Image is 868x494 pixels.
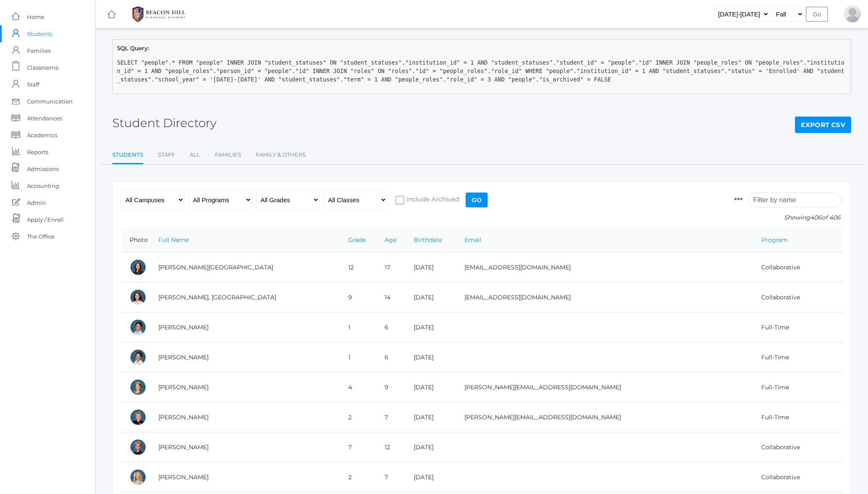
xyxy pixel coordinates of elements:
td: 7 [340,432,376,462]
span: 406 [810,214,822,221]
td: [DATE] [405,462,456,492]
span: Students [27,25,52,42]
th: Photo [121,228,150,252]
a: All [190,147,200,163]
td: 7 [376,462,405,492]
td: 6 [376,312,405,342]
span: Staff [27,76,39,93]
span: Apply / Enroll [27,211,64,228]
td: [PERSON_NAME], [GEOGRAPHIC_DATA] [150,282,340,312]
pre: SELECT "people".* FROM "people" INNER JOIN "student_statuses" ON "student_statuses"."institution_... [117,58,846,84]
td: Full-Time [753,342,842,372]
td: 9 [340,282,376,312]
td: [PERSON_NAME] [150,342,340,372]
div: Amelia Adams [130,379,146,396]
td: [PERSON_NAME][EMAIL_ADDRESS][DOMAIN_NAME] [456,372,753,402]
td: Collaborative [753,462,842,492]
td: 2 [340,402,376,432]
span: Classrooms [27,59,58,76]
td: 9 [376,372,405,402]
td: [DATE] [405,402,456,432]
td: [PERSON_NAME] [150,462,340,492]
td: 1 [340,342,376,372]
span: Admin [27,194,46,211]
td: [PERSON_NAME] [150,402,340,432]
td: 7 [376,402,405,432]
span: Communication [27,93,73,110]
td: [PERSON_NAME][GEOGRAPHIC_DATA] [150,252,340,282]
div: Charlotte Abdulla [130,259,146,276]
span: Include Archived [404,195,459,205]
td: [DATE] [405,312,456,342]
td: [PERSON_NAME] [150,312,340,342]
div: Grayson Abrea [130,349,146,366]
td: 12 [376,432,405,462]
td: [PERSON_NAME][EMAIL_ADDRESS][DOMAIN_NAME] [456,402,753,432]
td: [DATE] [405,432,456,462]
td: [DATE] [405,282,456,312]
td: 4 [340,372,376,402]
span: The Office [27,228,54,245]
div: Cole Albanese [130,439,146,456]
div: Dominic Abrea [130,319,146,336]
td: Full-Time [753,312,842,342]
td: [PERSON_NAME] [150,372,340,402]
td: [EMAIL_ADDRESS][DOMAIN_NAME] [456,252,753,282]
a: Full Name [158,236,189,244]
td: [PERSON_NAME] [150,432,340,462]
div: Elle Albanese [130,469,146,486]
input: Filter by name [749,193,842,207]
span: Reports [27,144,48,160]
td: 6 [376,342,405,372]
td: Collaborative [753,432,842,462]
td: Full-Time [753,402,842,432]
td: 14 [376,282,405,312]
td: [EMAIL_ADDRESS][DOMAIN_NAME] [456,282,753,312]
div: Jason Roberts [844,5,861,22]
input: Include Archived [396,196,404,204]
input: Go [466,193,488,207]
span: Admissions [27,160,59,177]
span: Families [27,42,51,59]
span: Home [27,8,44,25]
a: Program [761,236,788,244]
strong: SQL Query: [117,45,149,52]
span: Attendances [27,110,62,127]
td: [DATE] [405,252,456,282]
a: Email [464,236,481,244]
td: Collaborative [753,282,842,312]
span: Academics [27,127,57,144]
a: Export CSV [795,117,851,133]
a: Family & Others [256,147,306,163]
td: 12 [340,252,376,282]
a: Students [112,147,143,165]
div: Jack Adams [130,409,146,426]
td: [DATE] [405,342,456,372]
input: Go [806,7,828,22]
a: Age [385,236,396,244]
h2: Student Directory [112,117,217,130]
div: Phoenix Abdulla [130,289,146,306]
td: Full-Time [753,372,842,402]
td: Collaborative [753,252,842,282]
p: Showing of 406 [734,213,842,222]
a: Grade [348,236,366,244]
td: 1 [340,312,376,342]
a: Families [215,147,241,163]
a: Birthdate [414,236,442,244]
td: 17 [376,252,405,282]
a: Staff [158,147,175,163]
img: 1_BHCALogos-05.png [127,4,190,25]
span: Accounting [27,177,59,194]
td: [DATE] [405,372,456,402]
td: 2 [340,462,376,492]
